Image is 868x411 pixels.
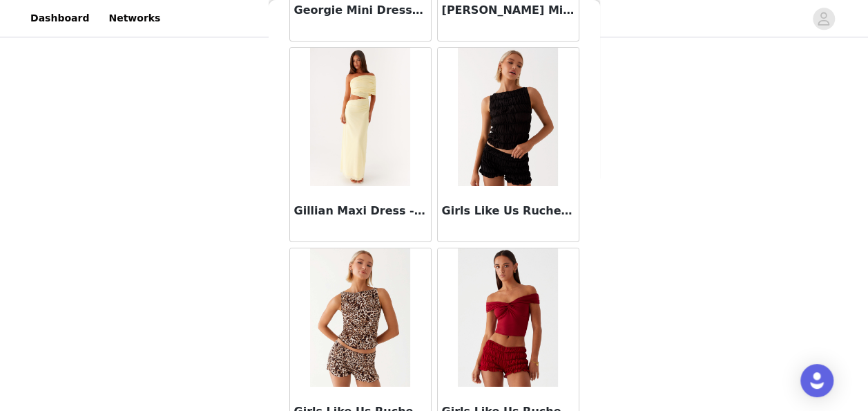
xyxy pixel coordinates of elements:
h3: Georgie Mini Dress - Black [294,2,427,19]
h3: Gillian Maxi Dress - Yellow [294,203,427,219]
h3: [PERSON_NAME] Mini Dress - Blue [442,2,575,19]
a: Networks [100,3,168,34]
a: Dashboard [22,3,97,34]
img: Girls Like Us Ruched Mini Shorts - Leopard [310,248,410,387]
img: Girls Like Us Ruched Mini Shorts - Black [458,48,558,186]
div: avatar [817,8,830,30]
h3: Girls Like Us Ruched Mini Shorts - Black [442,203,575,219]
img: Gillian Maxi Dress - Yellow [310,48,410,186]
div: Open Intercom Messenger [800,364,833,397]
img: Girls Like Us Ruched Mini Shorts - Maroon [458,248,558,387]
